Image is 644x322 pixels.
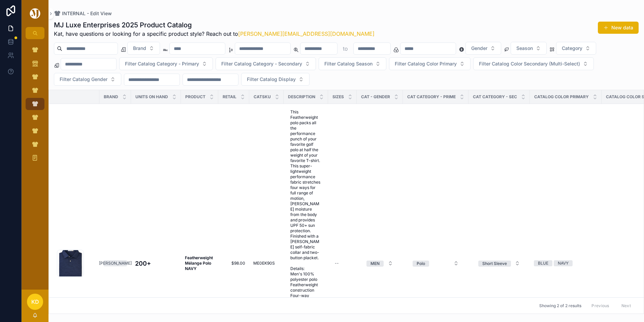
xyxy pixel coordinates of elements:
[361,94,390,100] span: CAT - GENDER
[247,76,296,83] span: Filter Catalog Display
[598,22,639,34] button: New data
[538,260,548,266] div: BLUE
[407,257,464,270] a: Select Button
[558,260,569,266] div: NAVY
[332,94,344,100] span: SIZES
[395,60,457,67] span: Filter Catalog Color Primary
[127,42,160,55] button: Select Button
[516,45,533,52] span: Season
[125,60,199,67] span: Filter Catalog Category - Primary
[54,10,112,17] a: INTERNAL - Edit View
[223,94,236,100] span: Retail
[185,255,214,271] a: Featherweight Mélange Polo NAVY
[413,260,429,267] button: Unselect POLO
[135,259,177,268] a: 200+
[319,57,386,70] button: Select Button
[371,261,380,267] div: MEN
[473,257,525,269] button: Select Button
[253,261,275,266] span: ME0EK90S
[407,257,464,269] button: Select Button
[332,258,353,269] a: --
[99,260,132,266] div: [PERSON_NAME]
[119,57,213,70] button: Select Button
[241,73,310,86] button: Select Button
[62,10,112,17] span: INTERNAL - Edit View
[104,94,118,100] span: Brand
[473,57,594,70] button: Select Button
[29,8,41,19] img: App logo
[511,42,547,55] button: Select Button
[539,303,581,308] span: Showing 2 of 2 results
[324,60,373,67] span: Filter Catalog Season
[185,255,214,271] strong: Featherweight Mélange Polo NAVY
[534,94,589,100] span: Catalog Color Primary
[185,94,205,100] span: Product
[473,257,526,270] a: Select Button
[54,73,121,86] button: Select Button
[479,60,580,67] span: Filter Catalog Color Secondary (Multi-Select)
[534,260,598,266] a: BLUENAVY
[60,76,107,83] span: Filter Catalog Gender
[221,60,302,67] span: Filter Catalog Category - Secondary
[31,298,39,306] span: KD
[103,260,127,266] a: [PERSON_NAME]
[478,260,511,267] button: Unselect SHORT_SLEEVE
[253,261,280,266] a: ME0EK90S
[216,57,316,70] button: Select Button
[54,30,375,38] span: Kat, have questions or looking for a specific product style? Reach out to
[389,57,471,70] button: Select Button
[473,94,517,100] span: CAT CATEGORY - SEC
[465,42,501,55] button: Select Button
[254,94,271,100] span: CATSKU
[343,45,348,53] p: to
[288,94,315,100] span: Description
[556,42,596,55] button: Select Button
[335,261,339,266] div: --
[562,45,582,52] span: Category
[135,94,168,100] span: Units On Hand
[482,261,507,267] div: Short Sleeve
[407,94,456,100] span: CAT CATEGORY - PRIME
[361,257,398,269] button: Select Button
[22,39,49,173] div: scrollable content
[417,261,425,267] div: Polo
[54,20,375,30] h1: MJ Luxe Enterprises 2025 Product Catalog
[471,45,487,52] span: Gender
[133,45,146,52] span: Brand
[361,257,399,270] a: Select Button
[238,30,375,37] a: [PERSON_NAME][EMAIL_ADDRESS][DOMAIN_NAME]
[222,261,245,266] a: $98.00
